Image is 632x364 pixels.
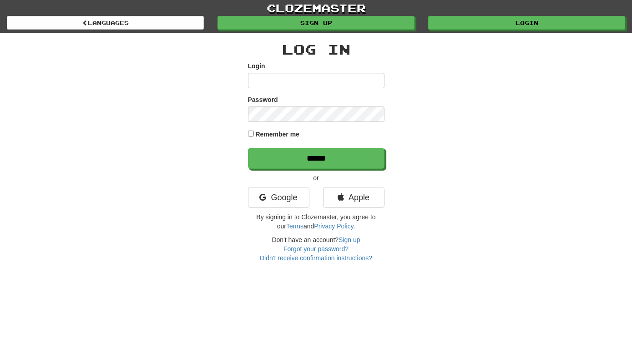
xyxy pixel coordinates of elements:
a: Didn't receive confirmation instructions? [260,254,372,262]
label: Login [248,61,265,71]
a: Login [428,16,625,30]
a: Sign up [339,236,360,243]
label: Password [248,95,278,104]
a: Terms [286,222,303,230]
a: Google [248,187,309,208]
p: or [248,173,384,182]
a: Languages [7,16,204,30]
label: Remember me [255,130,299,139]
p: By signing in to Clozemaster, you agree to our and . [248,212,384,231]
a: Privacy Policy [314,222,353,230]
div: Don't have an account? [248,235,384,263]
h2: Log In [248,42,384,57]
a: Apple [323,187,384,208]
a: Sign up [217,16,415,30]
a: Forgot your password? [283,245,349,253]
